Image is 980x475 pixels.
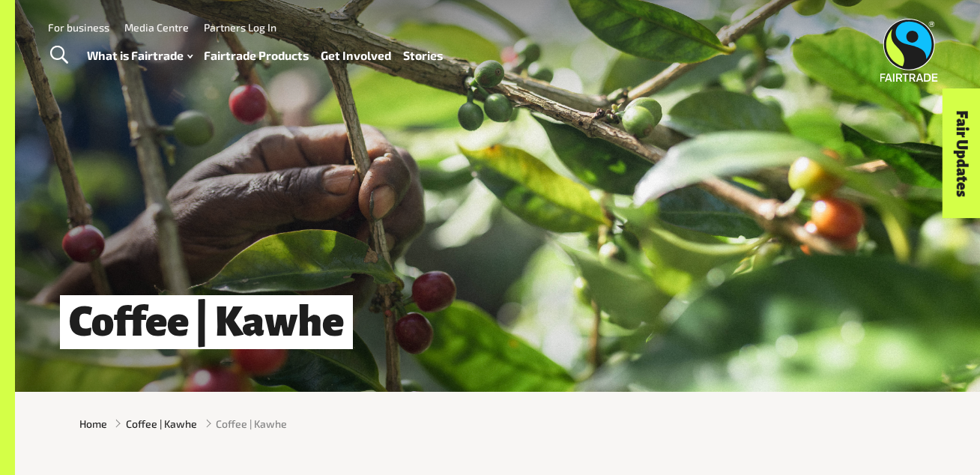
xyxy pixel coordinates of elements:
[79,416,107,432] a: Home
[60,295,353,349] h1: Coffee | Kawhe
[48,21,109,34] a: For business
[126,416,197,432] a: Coffee | Kawhe
[124,21,189,34] a: Media Centre
[87,45,193,67] a: What is Fairtrade
[204,45,309,67] a: Fairtrade Products
[40,37,77,74] a: Toggle Search
[403,45,443,67] a: Stories
[321,45,391,67] a: Get Involved
[216,416,287,432] span: Coffee | Kawhe
[204,21,276,34] a: Partners Log In
[880,19,938,82] img: Fairtrade Australia New Zealand logo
